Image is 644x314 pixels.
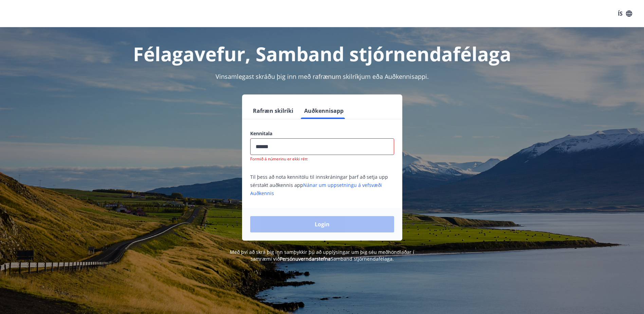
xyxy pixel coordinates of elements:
a: Persónuverndarstefna [280,256,331,262]
button: Rafræn skilríki [250,103,296,119]
label: Kennitala [250,130,394,137]
span: Vinsamlegast skráðu þig inn með rafrænum skilríkjum eða Auðkennisappi. [216,72,429,81]
span: Með því að skrá þig inn samþykkir þú að upplýsingar um þig séu meðhöndlaðar í samræmi við Samband... [230,249,414,262]
a: Nánar um uppsetningu á vefsvæði Auðkennis [250,182,382,196]
h1: Félagavefur, Samband stjórnendafélaga [86,41,558,67]
p: Formið á númerinu er ekki rétt [250,156,394,162]
span: Til þess að nota kennitölu til innskráningar þarf að setja upp sérstakt auðkennis app [250,174,388,196]
button: Auðkennisapp [301,103,346,119]
button: ÍS [614,7,636,20]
